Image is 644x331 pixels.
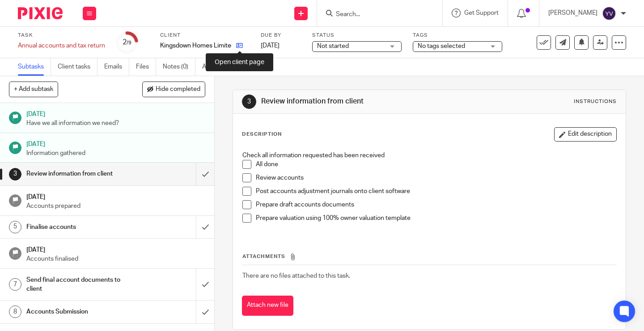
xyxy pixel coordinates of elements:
[26,305,134,318] h1: Accounts Submission
[256,160,616,169] p: All done
[464,10,499,16] span: Get Support
[242,95,256,109] div: 3
[58,58,97,76] a: Client tasks
[26,243,205,254] h1: [DATE]
[242,254,285,259] span: Attachments
[256,187,616,196] p: Post accounts adjustment journals onto client software
[9,221,21,233] div: 5
[26,167,134,181] h1: Review information from client
[127,40,131,45] small: /9
[548,9,597,17] p: [PERSON_NAME]
[554,127,617,142] button: Edit description
[136,58,156,76] a: Files
[261,43,280,49] span: [DATE]
[160,41,232,50] p: Kingsdown Homes Limited
[26,190,205,202] h1: [DATE]
[26,273,134,296] h1: Send final account documents to client
[574,98,617,105] div: Instructions
[9,82,58,97] button: + Add subtask
[26,107,205,119] h1: [DATE]
[242,131,282,138] p: Description
[312,32,402,39] label: Status
[18,41,105,50] div: Annual accounts and tax return
[9,278,21,291] div: 7
[261,32,301,39] label: Due by
[123,37,131,47] div: 2
[602,6,616,21] img: svg%3E
[26,149,205,158] p: Information gathered
[413,32,502,39] label: Tags
[26,254,205,263] p: Accounts finalised
[26,220,134,234] h1: Finalise accounts
[9,168,21,181] div: 3
[242,296,293,316] button: Attach new file
[335,11,415,19] input: Search
[26,202,205,211] p: Accounts prepared
[242,151,616,160] p: Check all information requested has been received
[160,32,250,39] label: Client
[202,58,237,76] a: Audit logs
[418,43,465,49] span: No tags selected
[9,305,21,318] div: 8
[317,43,349,49] span: Not started
[26,138,205,149] h1: [DATE]
[18,58,51,76] a: Subtasks
[26,119,205,128] p: Have we all information we need?
[256,214,616,223] p: Prepare valuation using 100% owner valuation template
[156,86,200,93] span: Hide completed
[256,200,616,209] p: Prepare draft accounts documents
[163,58,195,76] a: Notes (0)
[18,32,105,39] label: Task
[261,97,449,106] h1: Review information from client
[18,7,63,19] img: Pixie
[256,173,616,182] p: Review accounts
[142,82,205,97] button: Hide completed
[104,58,129,76] a: Emails
[242,273,350,279] span: There are no files attached to this task.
